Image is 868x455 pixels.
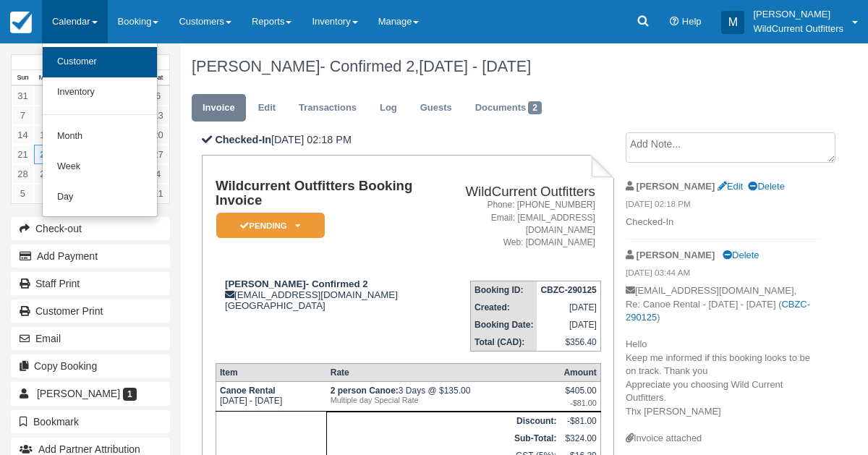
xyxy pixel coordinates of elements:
td: -$81.00 [560,412,600,430]
img: checkfront-main-nav-mini-logo.png [10,12,32,33]
em: Pending [216,213,325,238]
strong: Canoe Rental [220,386,276,396]
div: [EMAIL_ADDRESS][DOMAIN_NAME] [GEOGRAPHIC_DATA] [216,278,433,311]
a: Log [369,94,408,122]
div: M [721,11,744,34]
a: Customer Print [11,299,170,323]
h1: [PERSON_NAME]- Confirmed 2, [192,58,821,75]
a: 28 [12,164,34,184]
a: Edit [718,181,743,192]
strong: [PERSON_NAME] [637,250,715,260]
td: $324.00 [560,430,600,447]
th: Sat [147,70,169,86]
a: 1 [34,86,56,106]
p: Checked-In [626,216,821,229]
a: 5 [12,184,34,203]
button: Bookmark [11,410,170,433]
em: [DATE] 03:44 AM [626,267,821,283]
a: 27 [147,145,169,164]
a: [PERSON_NAME] 1 [11,382,170,405]
a: Transactions [288,94,367,122]
span: [PERSON_NAME] [37,388,120,399]
span: [DATE] - [DATE] [419,57,531,75]
th: Total (CAD): [471,333,537,352]
a: 6 [34,184,56,203]
td: 3 Days @ $135.00 [327,382,561,412]
a: Inventory [43,77,157,108]
td: $356.40 [537,333,600,352]
button: Copy Booking [11,354,170,378]
span: 1 [123,388,137,401]
th: Sub-Total: [327,430,561,447]
em: [DATE] 02:18 PM [626,198,821,214]
a: Documents2 [464,94,553,122]
th: Amount [560,364,600,382]
a: 4 [147,164,169,184]
th: Discount: [327,412,561,430]
a: 8 [34,106,56,125]
a: Invoice [192,94,246,122]
a: Delete [748,181,784,192]
th: Item [216,364,326,382]
a: Guests [409,94,463,122]
em: Multiple day Special Rate [331,396,557,404]
a: 21 [12,145,34,164]
th: Booking ID: [471,281,537,299]
a: Customer [43,47,157,77]
i: Help [670,17,679,27]
a: 13 [147,106,169,125]
a: 29 [34,164,56,184]
a: 7 [12,106,34,125]
a: Day [43,182,157,213]
th: Sun [12,70,34,86]
a: Edit [247,94,286,122]
td: [DATE] - [DATE] [216,382,326,412]
p: [PERSON_NAME] [753,7,843,22]
span: Help [682,16,702,27]
button: Check-out [11,217,170,240]
strong: [PERSON_NAME]- Confirmed 2 [225,278,368,289]
div: Invoice attached [626,432,821,446]
a: Week [43,152,157,182]
p: [EMAIL_ADDRESS][DOMAIN_NAME], Re: Canoe Rental - [DATE] - [DATE] ( ) Hello Keep me informed if th... [626,284,821,432]
th: Mon [34,70,56,86]
strong: CBZC-290125 [540,285,596,295]
ul: Calendar [42,43,158,217]
h2: WildCurrent Outfitters [439,184,595,200]
strong: [PERSON_NAME] [637,181,715,192]
th: Booking Date: [471,316,537,333]
b: Checked-In [215,134,271,145]
span: 2 [528,101,542,114]
address: Phone: [PHONE_NUMBER] Email: [EMAIL_ADDRESS][DOMAIN_NAME] Web: [DOMAIN_NAME] [439,199,595,249]
th: Created: [471,299,537,316]
a: 6 [147,86,169,106]
button: Email [11,327,170,350]
td: [DATE] [537,316,600,333]
p: WildCurrent Outfitters [753,22,843,36]
a: 15 [34,125,56,145]
p: [DATE] 02:18 PM [202,132,614,148]
a: 20 [147,125,169,145]
strong: 2 person Canoe [331,386,399,396]
button: Add Payment [11,244,170,268]
a: 14 [12,125,34,145]
a: 31 [12,86,34,106]
h1: Wildcurrent Outfitters Booking Invoice [216,179,433,208]
a: 22 [34,145,56,164]
div: $405.00 [563,386,596,407]
a: Delete [723,250,759,260]
th: Rate [327,364,561,382]
a: 11 [147,184,169,203]
a: Pending [216,212,320,239]
td: [DATE] [537,299,600,316]
em: -$81.00 [563,399,596,407]
a: Staff Print [11,272,170,295]
a: Month [43,122,157,152]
